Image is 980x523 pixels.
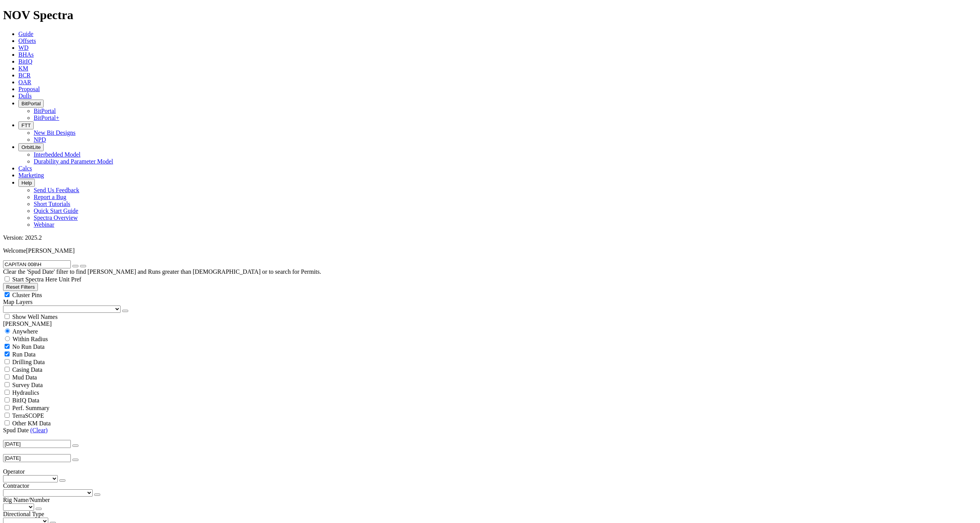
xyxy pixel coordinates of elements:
span: Operator [3,468,25,475]
span: Within Radius [13,336,48,342]
a: BitPortal+ [34,114,59,121]
span: Anywhere [12,328,38,335]
span: Cluster Pins [12,292,42,298]
a: Report a Bug [34,194,66,200]
a: Short Tutorials [34,201,70,207]
span: Unit Pref [59,276,81,283]
input: Search [3,260,71,268]
span: Help [21,180,32,186]
a: WD [18,44,29,51]
a: BHAs [18,51,34,58]
span: Spud Date [3,427,29,433]
span: Contractor [3,482,29,489]
a: Durability and Parameter Model [34,158,113,165]
a: NPD [34,136,46,143]
span: Survey Data [12,382,43,388]
a: BitPortal [34,108,56,114]
a: Marketing [18,172,44,178]
a: Proposal [18,86,40,92]
a: Offsets [18,38,36,44]
span: Map Layers [3,299,33,305]
filter-controls-checkbox: TerraSCOPE Data [3,412,977,419]
span: Rig Name/Number [3,497,50,503]
span: Directional Type [3,511,44,517]
span: Start Spectra Here [12,276,57,283]
a: Webinar [34,221,54,228]
span: OrbitLite [21,144,41,150]
button: FTT [18,121,34,129]
a: BCR [18,72,31,78]
h1: NOV Spectra [3,8,977,22]
span: Drilling Data [12,359,45,365]
span: Clear the 'Spud Date' filter to find [PERSON_NAME] and Runs greater than [DEMOGRAPHIC_DATA] or to... [3,268,321,275]
button: OrbitLite [18,143,44,151]
a: Guide [18,31,33,37]
input: After [3,440,71,448]
a: Send Us Feedback [34,187,79,193]
a: (Clear) [30,427,47,433]
a: Quick Start Guide [34,208,78,214]
span: TerraSCOPE [12,412,44,419]
span: Casing Data [12,366,42,373]
input: Before [3,454,71,462]
span: [PERSON_NAME] [26,247,75,254]
filter-controls-checkbox: TerraSCOPE Data [3,419,977,427]
span: Hydraulics [12,389,39,396]
button: BitPortal [18,100,44,108]
span: BitIQ Data [12,397,39,404]
a: Interbedded Model [34,151,80,158]
a: Dulls [18,93,32,99]
filter-controls-checkbox: Hydraulics Analysis [3,389,977,396]
a: KM [18,65,28,72]
a: OAR [18,79,31,85]
p: Welcome [3,247,977,254]
a: Spectra Overview [34,214,78,221]
filter-controls-checkbox: Performance Summary [3,404,977,412]
a: Calcs [18,165,32,172]
span: Show Well Names [12,314,57,320]
a: BitIQ [18,58,32,65]
span: No Run Data [12,343,44,350]
span: Run Data [12,351,36,358]
div: Version: 2025.2 [3,234,977,241]
button: Help [18,179,35,187]
a: New Bit Designs [34,129,75,136]
input: Start Spectra Here [5,276,10,281]
button: Reset Filters [3,283,38,291]
div: [PERSON_NAME] [3,320,977,327]
span: Perf. Summary [12,405,49,411]
span: FTT [21,123,31,128]
span: Other KM Data [12,420,51,427]
span: BitPortal [21,101,41,106]
span: Mud Data [12,374,37,381]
